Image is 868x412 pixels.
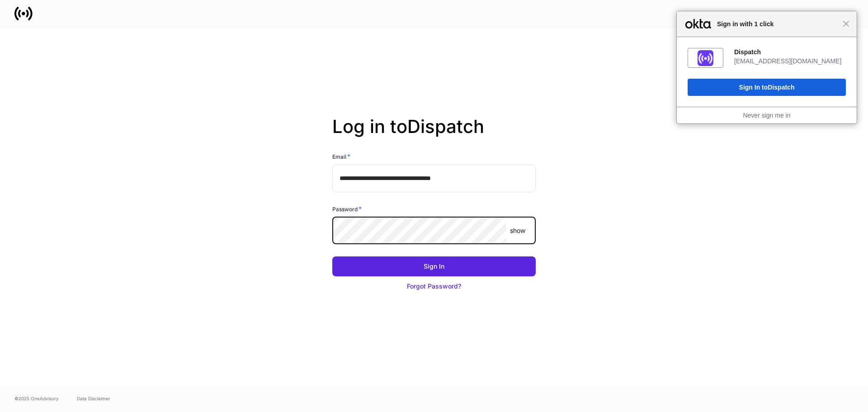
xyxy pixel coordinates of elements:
h2: Log in to Dispatch [332,116,536,152]
div: Dispatch [734,48,846,56]
img: fs01jxrofoggULhDH358 [698,50,713,66]
span: © 2025 OneAdvisory [14,395,59,402]
span: Dispatch [768,84,794,91]
a: Data Disclaimer [77,395,110,402]
button: Sign In toDispatch [688,79,846,96]
a: Never sign me in [743,112,790,119]
span: Close [843,20,849,27]
div: [EMAIL_ADDRESS][DOMAIN_NAME] [734,57,846,65]
p: show [510,226,525,235]
div: Sign In [424,262,444,271]
span: Sign in with 1 click [712,19,843,29]
h6: Password [332,204,362,213]
div: Forgot Password? [407,282,461,291]
button: Forgot Password? [332,276,536,296]
h6: Email [332,152,350,161]
button: Sign In [332,256,536,276]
